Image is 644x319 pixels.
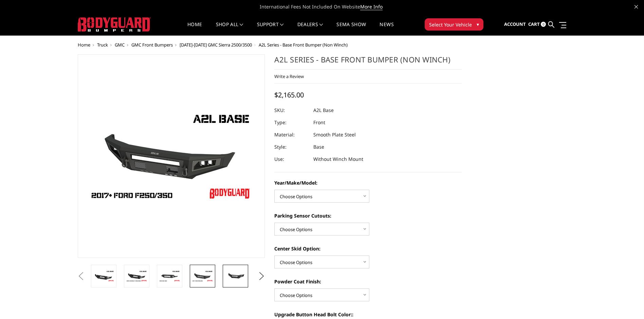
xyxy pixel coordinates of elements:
dd: Front [313,116,325,129]
dt: Type: [274,116,308,129]
dt: Use: [274,153,308,165]
label: Center Skid Option: [274,245,462,252]
img: A2L Series - Base Front Bumper (Non Winch) [93,270,114,282]
a: A2L Series - Base Front Bumper (Non Winch) [78,54,265,258]
dd: Base [313,141,324,153]
span: $2,165.00 [274,90,304,99]
label: Upgrade Button Head Bolt Color:: [274,311,462,318]
img: A2L Series - Base Front Bumper (Non Winch) [126,270,147,282]
a: GMC [115,42,125,48]
span: A2L Series - Base Front Bumper (Non Winch) [259,42,348,48]
span: Cart [528,21,540,27]
span: Select Your Vehicle [429,21,472,28]
a: Dealers [297,22,323,35]
img: A2L Series - Base Front Bumper (Non Winch) [159,270,180,282]
span: 0 [541,22,546,27]
a: Cart 0 [528,15,546,34]
iframe: Chat Widget [610,286,644,319]
a: SEMA Show [336,22,366,35]
a: More Info [360,3,383,10]
a: shop all [216,22,243,35]
a: GMC Front Bumpers [131,42,173,48]
a: Home [78,42,90,48]
button: Select Your Vehicle [425,18,483,31]
button: Previous [76,271,86,281]
dt: Material: [274,129,308,141]
a: Home [187,22,202,35]
a: Account [504,15,526,34]
dd: Smooth Plate Steel [313,129,356,141]
label: Parking Sensor Cutouts: [274,212,462,219]
h1: A2L Series - Base Front Bumper (Non Winch) [274,54,462,70]
dd: Without Winch Mount [313,153,363,165]
a: Support [257,22,284,35]
a: [DATE]-[DATE] GMC Sierra 2500/3500 [180,42,252,48]
dd: A2L Base [313,104,334,116]
label: Powder Coat Finish: [274,278,462,285]
label: Year/Make/Model: [274,179,462,186]
dt: Style: [274,141,308,153]
dt: SKU: [274,104,308,116]
a: Truck [97,42,108,48]
a: Write a Review [274,73,304,79]
img: BODYGUARD BUMPERS [78,17,151,32]
img: A2L Series - Base Front Bumper (Non Winch) [225,271,246,281]
img: A2L Series - Base Front Bumper (Non Winch) [192,270,213,282]
button: Next [256,271,266,281]
a: News [380,22,393,35]
span: ▾ [477,21,479,28]
span: Account [504,21,526,27]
